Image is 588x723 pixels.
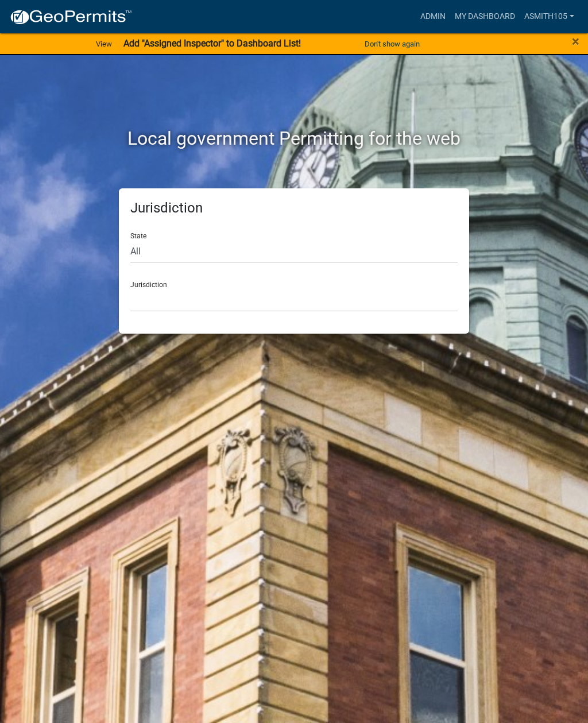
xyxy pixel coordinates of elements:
[360,34,424,53] button: Don't show again
[450,6,520,28] a: My Dashboard
[123,38,301,49] strong: Add "Assigned Inspector" to Dashboard List!
[572,34,579,48] button: Close
[520,6,579,28] a: asmith105
[572,33,579,49] span: ×
[130,200,458,216] h5: Jurisdiction
[416,6,450,28] a: Admin
[91,34,117,53] a: View
[27,127,561,149] h2: Local government Permitting for the web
